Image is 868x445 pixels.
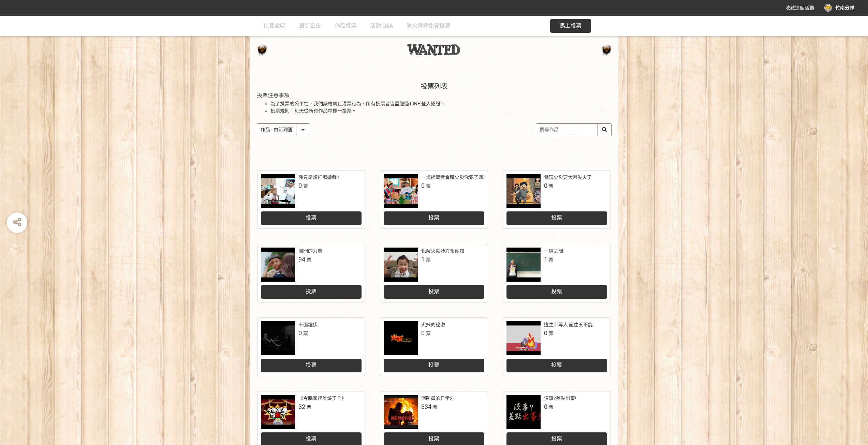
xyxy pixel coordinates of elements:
[298,256,305,263] span: 94
[298,395,346,402] div: 《今晚家裡誰燒了？》
[544,395,576,402] div: 沒事?差點出事!
[503,244,610,302] a: 一線之間1票投票
[270,107,612,115] li: 投票規則：每天從所有作品中擇一投票。
[428,214,439,221] span: 投票
[421,395,453,402] div: 消防員的日常2
[257,82,612,90] h1: 投票列表
[298,321,318,328] div: 十面埋伏
[370,16,393,36] a: 活動 Q&A
[544,403,547,410] span: 0
[433,404,438,410] span: 票
[258,244,365,302] a: 關門的力量94票投票
[298,329,302,337] span: 0
[307,404,311,410] span: 票
[549,257,554,263] span: 票
[426,257,431,263] span: 票
[544,321,593,328] div: 逃生不等人 記住五不能
[264,16,285,36] a: 比賽說明
[307,257,311,263] span: 票
[551,214,562,221] span: 投票
[428,435,439,442] span: 投票
[503,170,610,228] a: 發現火災要大叫失火了0票投票
[551,435,562,442] span: 投票
[303,183,308,189] span: 票
[303,331,308,336] span: 票
[298,403,305,410] span: 32
[544,248,563,255] div: 一線之間
[407,23,450,29] span: 防火宣導免費資源
[380,170,488,228] a: 一場掃墓竟會釀火災你犯了四不二記得哪一條0票投票
[335,23,356,29] span: 作品投票
[428,288,439,295] span: 投票
[306,214,317,221] span: 投票
[407,16,450,36] a: 防火宣導免費資源
[551,362,562,368] span: 投票
[549,404,554,410] span: 票
[306,362,317,368] span: 投票
[257,92,290,99] span: 投票注意事項
[380,244,488,302] a: 化解火劫妙方報你知1票投票
[298,182,302,189] span: 0
[370,23,393,29] span: 活動 Q&A
[299,16,321,36] a: 最新公告
[299,23,321,29] span: 最新公告
[544,329,547,337] span: 0
[298,248,322,255] div: 關門的力量
[550,19,591,33] button: 馬上投票
[560,23,582,29] span: 馬上投票
[426,183,431,189] span: 票
[503,318,610,376] a: 逃生不等人 記住五不能0票投票
[298,174,339,181] div: 我只是想打場遊戲 !
[421,403,431,410] span: 334
[264,23,285,29] span: 比賽說明
[270,100,612,107] li: 為了投票的公平性，我們嚴格禁止灌票行為，所有投票者皆需經過 LINE 登入認證。
[549,331,554,336] span: 票
[421,329,425,337] span: 0
[785,5,814,11] span: 收藏這個活動
[306,288,317,295] span: 投票
[421,256,425,263] span: 1
[421,174,517,181] div: 一場掃墓竟會釀火災你犯了四不二記得哪一條
[544,182,547,189] span: 0
[536,124,611,136] input: 搜尋作品
[544,174,592,181] div: 發現火災要大叫失火了
[544,256,547,263] span: 1
[428,362,439,368] span: 投票
[258,318,365,376] a: 十面埋伏0票投票
[380,318,488,376] a: 火妖的秘密0票投票
[306,435,317,442] span: 投票
[421,248,464,255] div: 化解火劫妙方報你知
[426,331,431,336] span: 票
[549,183,554,189] span: 票
[551,288,562,295] span: 投票
[258,170,365,228] a: 我只是想打場遊戲 !0票投票
[421,182,425,189] span: 0
[421,321,445,328] div: 火妖的秘密
[335,16,356,36] a: 作品投票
